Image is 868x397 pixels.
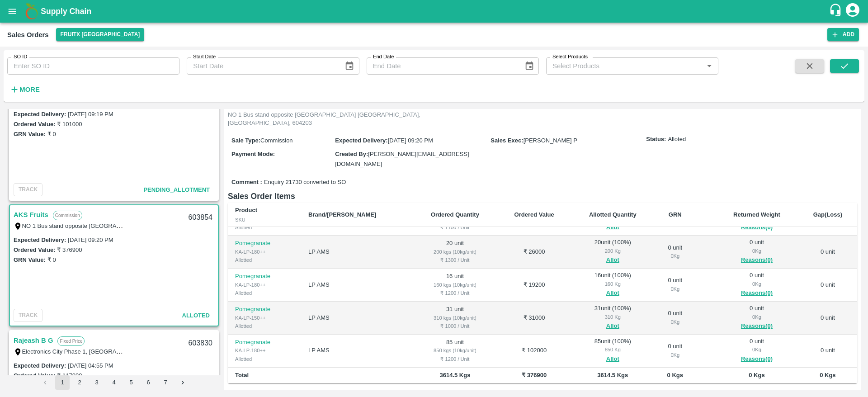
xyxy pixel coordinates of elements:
label: Select Products [552,53,588,61]
div: 0 Kg [722,313,791,321]
p: Pomegranate [235,272,294,281]
label: ₹ 101000 [57,121,82,128]
b: 0 Kgs [667,372,683,378]
div: 0 Kg [662,252,689,260]
label: Sale Type : [231,137,260,144]
div: Allotted [235,223,294,232]
div: 0 unit [722,238,791,265]
button: page 1 [55,375,70,390]
label: End Date [373,53,394,61]
p: Fixed Price [57,336,85,346]
span: Alloted [668,135,686,144]
label: ₹ 376900 [57,246,82,253]
div: ₹ 1200 / Unit [420,355,490,363]
div: 0 Kg [722,247,791,255]
label: [DATE] 04:55 PM [68,362,113,369]
td: LP AMS [301,302,412,335]
td: 0 unit [798,335,857,368]
label: ₹ 0 [47,131,56,137]
a: Supply Chain [41,5,829,18]
label: Expected Delivery : [14,236,66,243]
div: 0 unit [722,271,791,298]
input: Start Date [187,57,337,75]
label: GRN Value: [14,256,46,263]
label: Ordered Value: [14,246,55,253]
div: 200 Kg [578,247,647,255]
div: Allotted [235,256,294,264]
div: 0 Kg [662,351,689,359]
div: 310 kgs (10kg/unit) [420,314,490,322]
span: [PERSON_NAME][EMAIL_ADDRESS][DOMAIN_NAME] [335,151,469,167]
div: Allotted [235,322,294,330]
div: 0 unit [662,276,689,293]
div: Allotted [235,289,294,297]
label: Expected Delivery : [14,111,66,118]
b: Supply Chain [41,7,91,16]
b: ₹ 376900 [522,372,547,378]
label: [DATE] 09:19 PM [68,111,113,118]
div: 603854 [183,207,218,228]
div: 20 unit ( 100 %) [578,238,647,265]
div: 0 unit [722,304,791,331]
div: 0 unit [722,337,791,364]
div: KA-LP-180++ [235,248,294,256]
td: LP AMS [301,236,412,269]
div: 0 Kg [722,280,791,288]
div: 850 Kg [578,345,647,354]
a: Rajeash B G [14,335,53,346]
div: customer-support [829,3,844,19]
button: Allot [606,255,619,265]
button: Go to next page [175,375,190,390]
b: 0 Kgs [749,372,764,378]
input: End Date [367,57,517,75]
button: Go to page 7 [158,375,173,390]
label: ₹ 117000 [57,372,82,379]
b: Product [235,207,257,213]
td: ₹ 26000 [497,236,571,269]
label: NO 1 Bus stand opposite [GEOGRAPHIC_DATA] [GEOGRAPHIC_DATA], [GEOGRAPHIC_DATA], 604203 [22,222,301,229]
label: SO ID [14,53,27,61]
button: Go to page 6 [141,375,156,390]
label: [DATE] 09:20 PM [68,236,113,243]
label: Created By : [335,151,368,157]
button: Open [703,60,715,72]
b: GRN [669,211,682,218]
label: GRN Value: [14,131,46,137]
b: Ordered Quantity [431,211,479,218]
button: Choose date [341,57,358,75]
b: Total [235,372,249,378]
div: 310 Kg [578,313,647,321]
label: Expected Delivery : [14,362,66,369]
div: 603830 [183,333,218,354]
div: 31 unit ( 100 %) [578,304,647,331]
b: Gap(Loss) [813,211,842,218]
div: 0 Kg [662,285,689,293]
div: KA-LP-180++ [235,281,294,289]
img: logo [23,2,41,20]
button: open drawer [2,1,23,22]
strong: More [19,86,40,93]
b: Ordered Value [514,211,554,218]
p: NO 1 Bus stand opposite [GEOGRAPHIC_DATA] [GEOGRAPHIC_DATA], [GEOGRAPHIC_DATA], 604203 [228,111,431,128]
td: 0 unit [798,236,857,269]
td: ₹ 19200 [497,269,571,302]
td: 16 unit [412,269,497,302]
div: 0 unit [662,342,689,359]
div: 850 kgs (10kg/unit) [420,346,490,354]
button: Select DC [56,28,145,41]
label: Expected Delivery : [335,137,387,144]
a: AKS Fruits [14,209,48,221]
button: Go to page 5 [124,375,138,390]
label: Status: [646,135,666,144]
td: 20 unit [412,236,497,269]
button: More [7,82,42,97]
td: 0 unit [798,302,857,335]
div: Sales Orders [7,29,49,41]
input: Select Products [549,60,701,72]
div: 0 Kg [722,345,791,354]
button: Add [827,28,859,41]
label: Payment Mode : [231,151,275,157]
label: Ordered Value: [14,372,55,379]
div: SKU [235,216,294,224]
b: Brand/[PERSON_NAME] [308,211,376,218]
